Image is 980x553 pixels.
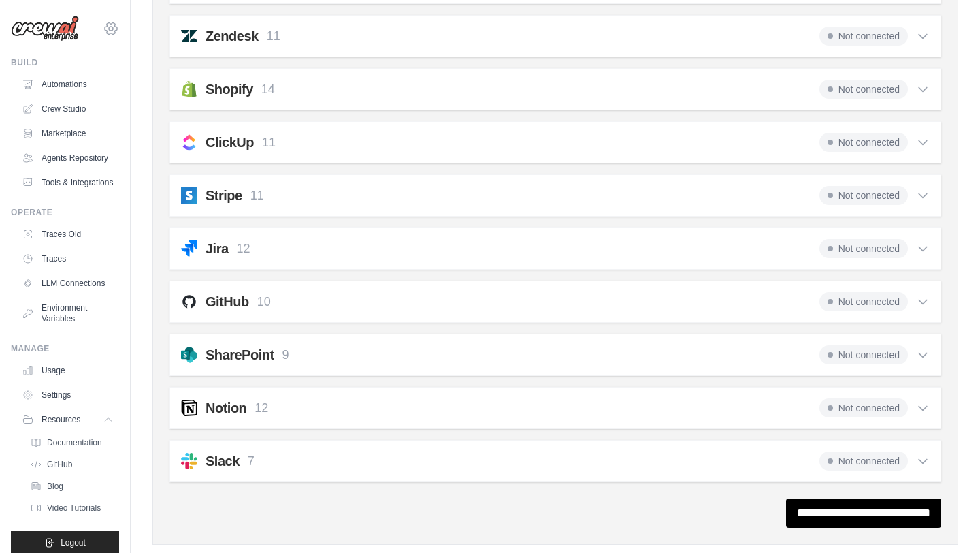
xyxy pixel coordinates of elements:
p: 7 [248,452,255,471]
span: Not connected [819,239,908,258]
a: LLM Connections [16,272,119,294]
span: Not connected [819,398,908,417]
h2: Notion [206,398,246,417]
span: Resources [42,414,80,425]
h2: GitHub [206,292,249,311]
img: github.svg [181,294,197,310]
img: clickup.svg [181,134,197,151]
p: 14 [261,80,275,99]
a: GitHub [24,455,119,474]
img: jira.svg [181,240,197,257]
h2: Slack [206,452,240,471]
span: Logout [61,537,86,548]
p: 11 [267,27,280,46]
a: Traces Old [16,223,119,245]
img: slack.svg [181,453,197,469]
p: 10 [257,293,271,311]
a: Video Tutorials [24,499,119,518]
p: 11 [262,133,276,152]
h2: Zendesk [206,27,259,46]
div: Build [11,57,119,68]
h2: ClickUp [206,133,254,152]
img: sharepoint.svg [181,347,197,363]
a: Crew Studio [16,98,119,120]
h2: Shopify [206,80,253,99]
p: 11 [250,187,264,205]
div: Manage [11,343,119,354]
a: Blog [24,477,119,496]
a: Automations [16,74,119,95]
span: Video Tutorials [47,503,101,513]
a: Traces [16,248,119,270]
span: Not connected [819,452,908,471]
a: Tools & Integrations [16,172,119,193]
p: 9 [282,346,289,364]
span: Not connected [819,80,908,99]
h2: Stripe [206,186,242,205]
span: Not connected [819,133,908,152]
span: Documentation [47,437,102,448]
a: Agents Repository [16,147,119,169]
img: stripe.svg [181,187,197,204]
img: notion.svg [181,400,197,416]
h2: SharePoint [206,345,274,364]
img: shopify.svg [181,81,197,97]
p: 12 [237,240,250,258]
img: zendesk.svg [181,28,197,44]
span: Not connected [819,27,908,46]
h2: Jira [206,239,229,258]
button: Resources [16,409,119,430]
p: 12 [255,399,268,417]
a: Settings [16,384,119,406]
a: Documentation [24,433,119,452]
span: Not connected [819,345,908,364]
a: Marketplace [16,123,119,144]
span: Blog [47,481,63,492]
a: Environment Variables [16,297,119,330]
a: Usage [16,360,119,381]
span: GitHub [47,459,72,470]
img: Logo [11,16,79,42]
span: Not connected [819,186,908,205]
div: Operate [11,207,119,218]
span: Not connected [819,292,908,311]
